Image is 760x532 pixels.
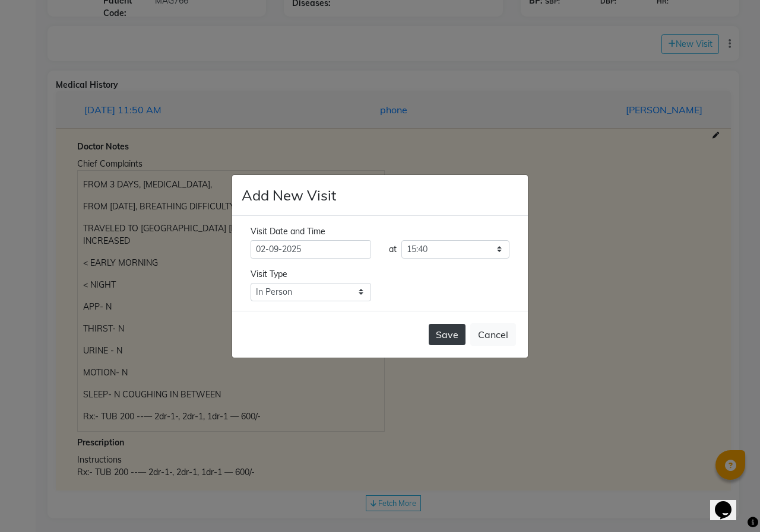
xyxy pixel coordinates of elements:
[251,240,371,259] input: select date
[710,485,748,520] iframe: chat widget
[429,324,465,345] button: Save
[251,268,509,281] div: Visit Type
[470,323,516,346] button: Cancel
[242,184,336,206] h4: Add New Visit
[251,225,509,238] div: Visit Date and Time
[389,243,397,256] div: at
